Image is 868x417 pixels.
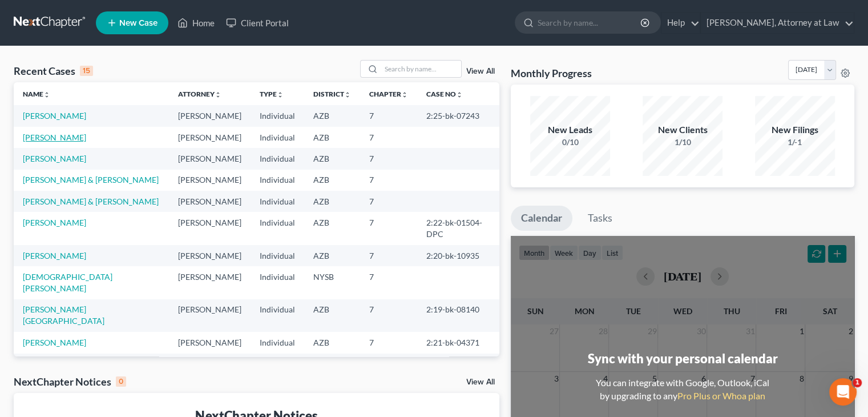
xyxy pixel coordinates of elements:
[304,299,360,332] td: AZB
[360,148,417,169] td: 7
[304,266,360,299] td: NYSB
[23,272,112,293] a: [DEMOGRAPHIC_DATA][PERSON_NAME]
[260,90,284,98] a: Typeunfold_more
[169,212,251,244] td: [PERSON_NAME]
[304,170,360,191] td: AZB
[215,91,221,98] i: unfold_more
[277,91,284,98] i: unfold_more
[23,111,86,121] a: [PERSON_NAME]
[677,390,765,401] a: Pro Plus or Whoa plan
[169,266,251,299] td: [PERSON_NAME]
[661,13,700,33] a: Help
[116,376,126,387] div: 0
[251,332,304,353] td: Individual
[426,90,463,98] a: Case Nounfold_more
[417,332,499,353] td: 2:21-bk-04371
[643,123,722,137] div: New Clients
[23,251,86,260] a: [PERSON_NAME]
[251,170,304,191] td: Individual
[251,354,304,375] td: Individual
[587,350,777,367] div: Sync with your personal calendar
[456,91,463,98] i: unfold_more
[466,378,495,386] a: View All
[251,105,304,126] td: Individual
[23,197,159,206] a: [PERSON_NAME] & [PERSON_NAME]
[511,66,592,80] h3: Monthly Progress
[304,105,360,126] td: AZB
[360,354,417,375] td: 7
[169,148,251,169] td: [PERSON_NAME]
[23,304,104,326] a: [PERSON_NAME][GEOGRAPHIC_DATA]
[251,148,304,169] td: Individual
[304,212,360,244] td: AZB
[43,91,50,98] i: unfold_more
[853,378,862,387] span: 1
[304,191,360,212] td: AZB
[23,133,86,142] a: [PERSON_NAME]
[169,170,251,191] td: [PERSON_NAME]
[360,191,417,212] td: 7
[417,105,499,126] td: 2:25-bk-07243
[755,123,835,137] div: New Filings
[591,376,774,403] div: You can integrate with Google, Outlook, iCal by upgrading to any
[172,13,220,33] a: Home
[538,12,642,33] input: Search by name...
[23,90,50,98] a: Nameunfold_more
[829,378,857,406] iframe: Intercom live chat
[360,332,417,353] td: 7
[304,354,360,375] td: AZB
[80,66,93,76] div: 15
[304,148,360,169] td: AZB
[23,175,159,185] a: [PERSON_NAME] & [PERSON_NAME]
[169,127,251,148] td: [PERSON_NAME]
[643,137,722,148] div: 1/10
[530,137,610,148] div: 0/10
[360,127,417,148] td: 7
[251,266,304,299] td: Individual
[23,154,86,163] a: [PERSON_NAME]
[360,170,417,191] td: 7
[169,245,251,266] td: [PERSON_NAME]
[511,206,572,231] a: Calendar
[119,19,158,27] span: New Case
[251,191,304,212] td: Individual
[344,91,351,98] i: unfold_more
[417,299,499,332] td: 2:19-bk-08140
[360,105,417,126] td: 7
[251,212,304,244] td: Individual
[169,105,251,126] td: [PERSON_NAME]
[251,127,304,148] td: Individual
[304,245,360,266] td: AZB
[169,354,251,375] td: [PERSON_NAME]
[417,354,499,375] td: 2:19-bk-08367
[701,13,854,33] a: [PERSON_NAME], Attorney at Law
[369,90,408,98] a: Chapterunfold_more
[417,245,499,266] td: 2:20-bk-10935
[169,332,251,353] td: [PERSON_NAME]
[23,218,86,227] a: [PERSON_NAME]
[417,212,499,244] td: 2:22-bk-01504-DPC
[578,206,623,231] a: Tasks
[381,61,461,77] input: Search by name...
[304,127,360,148] td: AZB
[14,375,126,388] div: NextChapter Notices
[313,90,351,98] a: Districtunfold_more
[360,212,417,244] td: 7
[401,91,408,98] i: unfold_more
[169,299,251,332] td: [PERSON_NAME]
[360,266,417,299] td: 7
[466,67,495,75] a: View All
[251,299,304,332] td: Individual
[755,137,835,148] div: 1/-1
[23,338,86,347] a: [PERSON_NAME]
[220,13,294,33] a: Client Portal
[14,64,93,78] div: Recent Cases
[360,245,417,266] td: 7
[360,299,417,332] td: 7
[304,332,360,353] td: AZB
[251,245,304,266] td: Individual
[178,90,221,98] a: Attorneyunfold_more
[169,191,251,212] td: [PERSON_NAME]
[530,123,610,137] div: New Leads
